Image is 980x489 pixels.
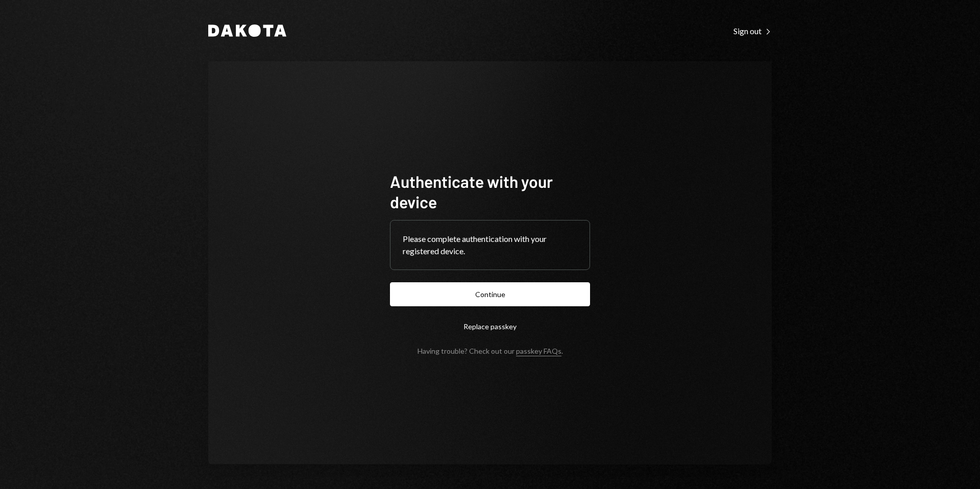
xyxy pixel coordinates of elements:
[390,282,590,306] button: Continue
[390,314,590,338] button: Replace passkey
[418,347,563,355] div: Having trouble? Check out our .
[403,233,577,257] div: Please complete authentication with your registered device.
[390,171,590,212] h1: Authenticate with your device
[516,347,561,356] a: passkey FAQs
[733,26,772,36] div: Sign out
[733,25,772,36] a: Sign out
